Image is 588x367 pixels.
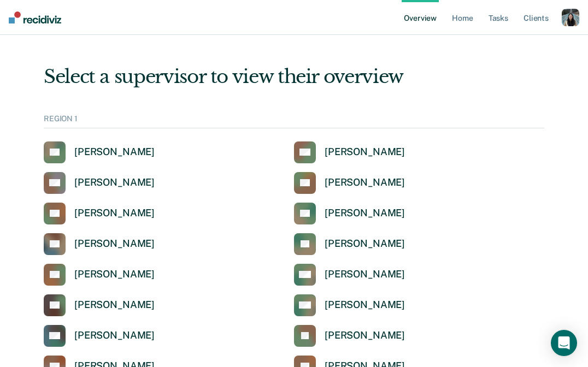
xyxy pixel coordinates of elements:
[325,238,405,250] div: [PERSON_NAME]
[74,176,155,189] div: [PERSON_NAME]
[74,207,155,220] div: [PERSON_NAME]
[325,207,405,220] div: [PERSON_NAME]
[74,238,155,250] div: [PERSON_NAME]
[294,233,405,255] a: [PERSON_NAME]
[44,294,155,316] a: [PERSON_NAME]
[44,141,155,163] a: [PERSON_NAME]
[74,299,155,311] div: [PERSON_NAME]
[294,203,405,224] a: [PERSON_NAME]
[44,233,155,255] a: [PERSON_NAME]
[294,172,405,194] a: [PERSON_NAME]
[325,146,405,158] div: [PERSON_NAME]
[74,329,155,342] div: [PERSON_NAME]
[74,268,155,281] div: [PERSON_NAME]
[44,114,544,128] div: REGION 1
[294,141,405,163] a: [PERSON_NAME]
[44,325,155,347] a: [PERSON_NAME]
[44,172,155,194] a: [PERSON_NAME]
[44,66,544,88] div: Select a supervisor to view their overview
[325,329,405,342] div: [PERSON_NAME]
[294,264,405,286] a: [PERSON_NAME]
[325,176,405,189] div: [PERSON_NAME]
[74,146,155,158] div: [PERSON_NAME]
[294,325,405,347] a: [PERSON_NAME]
[294,294,405,316] a: [PERSON_NAME]
[325,268,405,281] div: [PERSON_NAME]
[44,264,155,286] a: [PERSON_NAME]
[551,330,577,356] div: Open Intercom Messenger
[44,203,155,224] a: [PERSON_NAME]
[325,299,405,311] div: [PERSON_NAME]
[9,11,61,23] img: Recidiviz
